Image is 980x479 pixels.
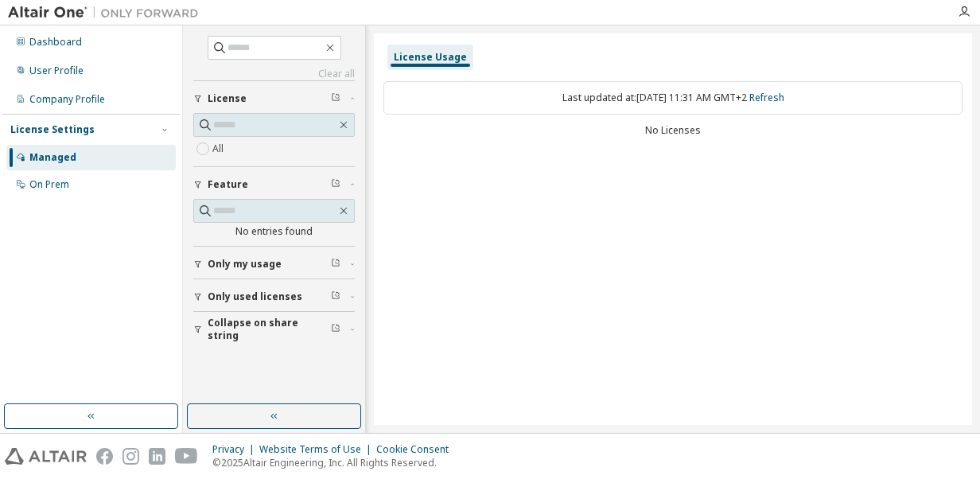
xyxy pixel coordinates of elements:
a: Clear all [193,68,355,80]
img: altair_logo.svg [5,448,87,465]
div: Cookie Consent [376,443,458,456]
div: User Profile [29,64,84,77]
img: youtube.svg [175,448,198,465]
div: Privacy [212,443,259,456]
div: License Settings [10,123,95,136]
div: Company Profile [29,93,105,106]
div: No entries found [193,225,355,238]
span: Clear filter [331,178,340,191]
span: Clear filter [331,290,340,303]
img: instagram.svg [122,448,139,465]
button: License [193,81,355,116]
span: License [208,92,247,105]
span: Only used licenses [208,290,302,303]
span: Collapse on share string [208,317,331,342]
button: Collapse on share string [193,312,355,347]
button: Only my usage [193,247,355,282]
label: All [212,139,227,158]
span: Clear filter [331,323,340,336]
span: Feature [208,178,248,191]
div: Last updated at: [DATE] 11:31 AM GMT+2 [383,81,962,115]
img: Altair One [8,5,207,21]
div: Website Terms of Use [259,443,376,456]
span: Clear filter [331,258,340,271]
p: © 2025 Altair Engineering, Inc. All Rights Reserved. [212,456,458,469]
button: Only used licenses [193,279,355,314]
div: Managed [29,151,76,164]
div: License Usage [394,51,467,64]
img: linkedin.svg [149,448,165,465]
span: Clear filter [331,92,340,105]
button: Feature [193,167,355,202]
img: facebook.svg [96,448,113,465]
div: No Licenses [383,124,962,137]
a: Refresh [749,91,784,104]
div: Dashboard [29,36,82,49]
span: Only my usage [208,258,282,271]
div: On Prem [29,178,69,191]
